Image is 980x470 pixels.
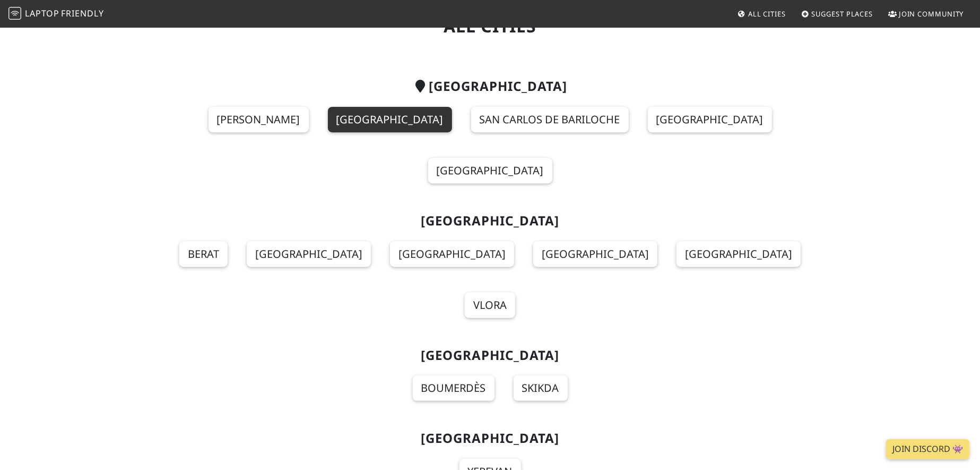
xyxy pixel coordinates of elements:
a: [GEOGRAPHIC_DATA] [533,241,657,267]
h1: All Cities [146,16,834,36]
a: [GEOGRAPHIC_DATA] [648,107,772,132]
span: All Cities [748,9,786,19]
h2: [GEOGRAPHIC_DATA] [146,348,834,363]
a: Join Discord 👾 [886,439,969,459]
span: Laptop [25,7,59,19]
a: Skikda [514,375,568,401]
a: [GEOGRAPHIC_DATA] [677,241,801,267]
a: Berat [179,241,228,267]
a: [GEOGRAPHIC_DATA] [428,158,552,183]
span: Join Community [899,9,964,19]
a: San Carlos de Bariloche [471,107,629,132]
img: LaptopFriendly [8,7,21,20]
a: Suggest Places [797,4,878,23]
h2: [GEOGRAPHIC_DATA] [146,213,834,229]
a: Join Community [884,4,968,23]
a: [GEOGRAPHIC_DATA] [390,241,514,267]
h2: [GEOGRAPHIC_DATA] [146,431,834,446]
span: Suggest Places [812,9,873,19]
a: [PERSON_NAME] [209,107,309,132]
a: All Cities [733,4,790,23]
a: [GEOGRAPHIC_DATA] [328,107,452,132]
h2: [GEOGRAPHIC_DATA] [146,79,834,94]
a: LaptopFriendly LaptopFriendly [8,5,104,23]
span: Friendly [61,7,103,19]
a: [GEOGRAPHIC_DATA] [247,241,371,267]
a: Vlora [465,292,515,318]
a: Boumerdès [413,375,495,401]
